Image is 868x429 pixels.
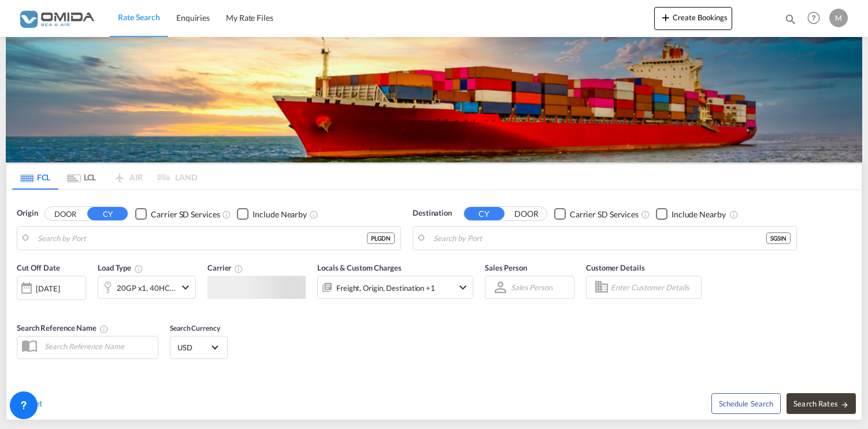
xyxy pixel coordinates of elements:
[234,264,243,273] md-icon: The selected Trucker/Carrierwill be displayed in the rate results If the rates are from another f...
[117,280,176,296] div: 20GP x1 40HC x1
[485,263,527,272] span: Sales Person
[118,12,160,22] span: Rate Search
[17,276,86,300] div: [DATE]
[570,209,639,220] div: Carrier SD Services
[36,283,60,294] div: [DATE]
[17,323,109,332] span: Search Reference Name
[98,276,196,299] div: 20GP x1 40HC x1icon-chevron-down
[39,338,158,355] input: Search Reference Name
[176,339,221,356] md-select: Select Currency: $ USDUnited States Dollar
[659,10,673,24] md-icon: icon-plus 400-fg
[151,209,220,220] div: Carrier SD Services
[841,401,849,409] md-icon: icon-arrow-right
[654,7,732,30] button: icon-plus 400-fgCreate Bookings
[510,279,554,296] md-select: Sales Person
[433,230,766,247] input: Search by Port
[554,208,639,220] md-checkbox: Checkbox No Ink
[17,208,38,219] span: Origin
[586,263,644,272] span: Customer Details
[207,263,243,272] span: Carrier
[829,9,848,27] div: M
[6,37,862,162] img: LCL+%26+FCL+BACKGROUND.png
[336,280,435,296] div: Freight Origin Destination Factory Stuffing
[253,209,307,220] div: Include Nearby
[23,398,42,408] span: Reset
[58,164,105,190] md-tab-item: LCL
[177,342,210,353] span: USD
[729,210,739,219] md-icon: Unchecked: Ignores neighbouring ports when fetching rates.Checked : Includes neighbouring ports w...
[804,8,829,29] div: Help
[317,263,402,272] span: Locals & Custom Charges
[17,5,95,31] img: 459c566038e111ed959c4fc4f0a4b274.png
[87,207,128,220] button: CY
[506,208,547,221] button: DOOR
[766,232,791,244] div: SGSIN
[38,230,367,247] input: Search by Port
[12,164,197,190] md-pagination-wrapper: Use the left and right arrow keys to navigate between tabs
[787,393,856,414] button: Search Ratesicon-arrow-right
[793,399,849,408] span: Search Rates
[367,232,395,244] div: PLGDN
[672,209,726,220] div: Include Nearby
[12,398,42,410] div: icon-refreshReset
[134,264,143,273] md-icon: icon-information-outline
[179,280,192,294] md-icon: icon-chevron-down
[17,263,60,272] span: Cut Off Date
[656,208,726,220] md-checkbox: Checkbox No Ink
[17,299,25,315] md-datepicker: Select
[641,210,650,219] md-icon: Unchecked: Search for CY (Container Yard) services for all selected carriers.Checked : Search for...
[309,210,318,219] md-icon: Unchecked: Ignores neighbouring ports when fetching rates.Checked : Includes neighbouring ports w...
[99,324,109,334] md-icon: Your search will be saved by the below given name
[237,208,307,220] md-checkbox: Checkbox No Ink
[784,13,797,25] md-icon: icon-magnify
[317,276,473,299] div: Freight Origin Destination Factory Stuffingicon-chevron-down
[6,190,862,419] div: Origin DOOR CY Checkbox No InkUnchecked: Search for CY (Container Yard) services for all selected...
[784,13,797,30] div: icon-magnify
[464,207,505,220] button: CY
[170,324,220,332] span: Search Currency
[222,210,231,219] md-icon: Unchecked: Search for CY (Container Yard) services for all selected carriers.Checked : Search for...
[804,8,824,28] span: Help
[98,263,143,272] span: Load Type
[413,227,796,250] md-input-container: Singapore, SGSIN
[226,13,273,23] span: My Rate Files
[12,164,58,190] md-tab-item: FCL
[17,227,400,250] md-input-container: Gdansk, PLGDN
[45,208,86,221] button: DOOR
[611,279,698,296] input: Enter Customer Details
[456,280,470,294] md-icon: icon-chevron-down
[413,208,452,219] span: Destination
[135,208,220,220] md-checkbox: Checkbox No Ink
[711,393,781,414] button: Note: By default Schedule search will only considerorigin ports, destination ports and cut off da...
[176,13,210,23] span: Enquiries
